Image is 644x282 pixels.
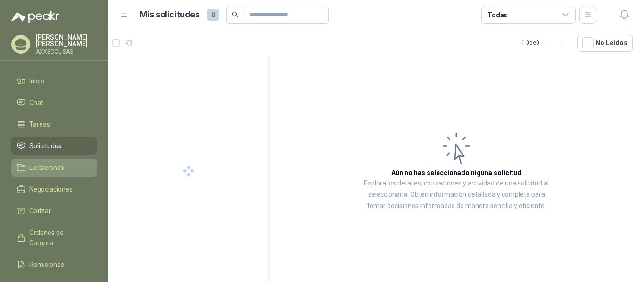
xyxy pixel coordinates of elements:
[11,94,97,112] a: Chat
[36,34,97,47] p: [PERSON_NAME] [PERSON_NAME]
[363,178,550,212] p: Explora los detalles, cotizaciones y actividad de una solicitud al seleccionarla. Obtén informaci...
[487,10,507,20] div: Todas
[577,34,633,52] button: No Leídos
[11,180,97,198] a: Negociaciones
[11,11,59,23] img: Logo peakr
[29,97,43,108] span: Chat
[29,259,64,270] span: Remisiones
[11,256,97,274] a: Remisiones
[11,115,97,133] a: Tareas
[29,206,51,216] span: Cotizar
[29,119,50,129] span: Tareas
[11,137,97,155] a: Solicitudes
[391,168,521,178] h3: Aún no has seleccionado niguna solicitud
[36,49,97,55] p: AXXECOL SAS
[232,11,239,18] span: search
[521,35,570,50] div: 1 - 0 de 0
[11,202,97,220] a: Cotizar
[207,9,219,21] span: 0
[29,162,64,173] span: Licitaciones
[29,227,88,248] span: Órdenes de Compra
[29,184,73,194] span: Negociaciones
[140,8,200,22] h1: Mis solicitudes
[11,224,97,252] a: Órdenes de Compra
[11,159,97,177] a: Licitaciones
[29,141,62,151] span: Solicitudes
[29,76,44,86] span: Inicio
[11,72,97,90] a: Inicio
